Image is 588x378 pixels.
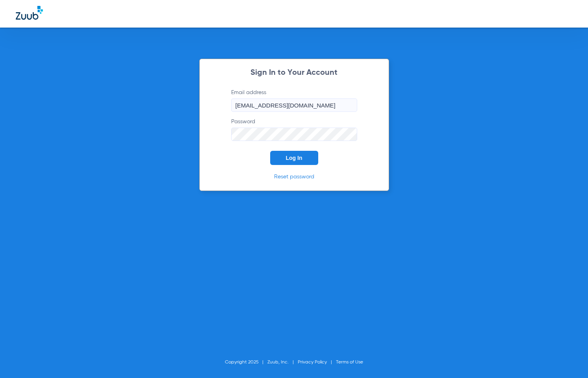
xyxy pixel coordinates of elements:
[286,155,302,161] span: Log In
[298,360,327,365] a: Privacy Policy
[549,340,588,378] iframe: Chat Widget
[219,69,369,77] h2: Sign In to Your Account
[231,98,357,112] input: Email address
[270,151,318,165] button: Log In
[336,360,363,365] a: Terms of Use
[274,174,314,180] a: Reset password
[225,358,267,366] li: Copyright 2025
[231,89,357,112] label: Email address
[267,358,298,366] li: Zuub, Inc.
[231,128,357,141] input: Password
[16,6,43,20] img: Zuub Logo
[231,118,357,141] label: Password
